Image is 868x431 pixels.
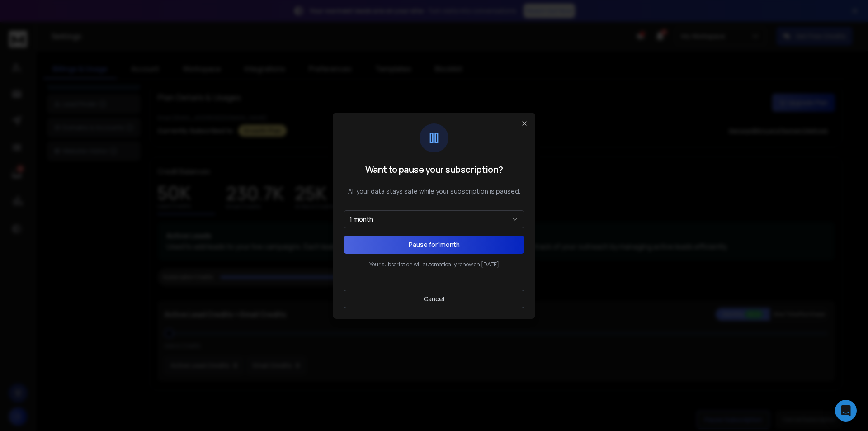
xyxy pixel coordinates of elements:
[344,236,524,254] button: Pause for1month
[344,163,524,176] h2: Want to pause your subscription?
[344,187,524,196] p: All your data stays safe while your subscription is paused.
[344,290,524,308] button: Cancel
[835,400,857,422] div: Open Intercom Messenger
[344,210,524,228] button: 1 month
[344,261,524,268] p: Your subscription will automatically renew on [DATE]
